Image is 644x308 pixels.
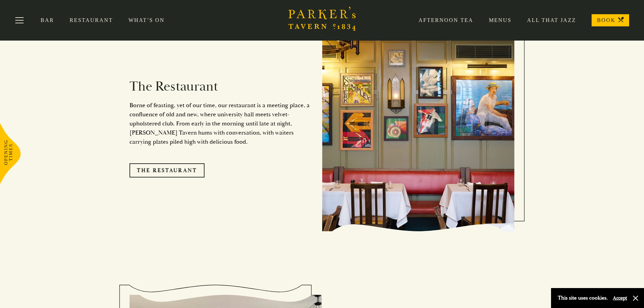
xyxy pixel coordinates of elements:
[129,163,205,177] a: The Restaurant
[632,295,639,302] button: Close and accept
[613,295,627,301] button: Accept
[129,78,312,95] h2: The Restaurant
[129,101,312,146] p: Borne of feasting, yet of our time, our restaurant is a meeting place, a confluence of old and ne...
[558,293,608,303] p: This site uses cookies.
